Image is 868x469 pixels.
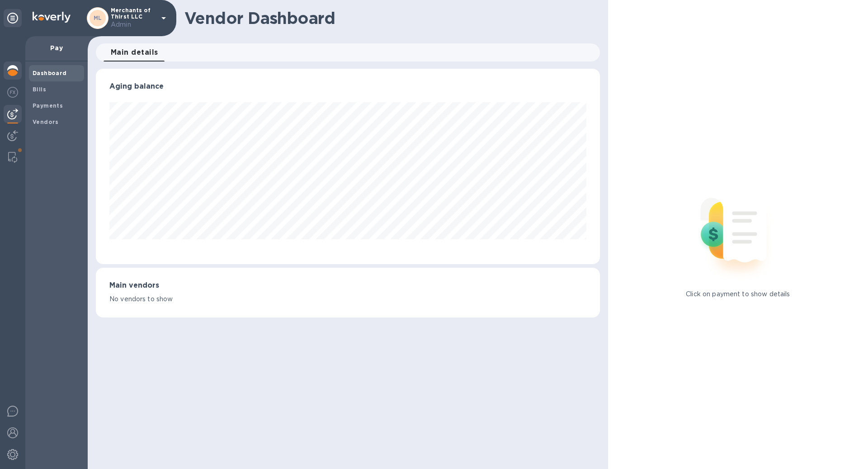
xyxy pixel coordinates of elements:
[111,7,156,29] p: Merchants of Thirst LLC
[33,43,80,52] p: Pay
[109,281,586,290] h3: Main vendors
[7,87,18,98] img: Foreign exchange
[94,14,102,21] b: ML
[109,294,586,304] p: No vendors to show
[4,9,22,27] div: Unpin categories
[109,82,586,91] h3: Aging balance
[33,118,59,125] b: Vendors
[111,20,156,29] p: Admin
[33,70,67,76] b: Dashboard
[184,9,594,28] h1: Vendor Dashboard
[33,86,46,93] b: Bills
[33,12,71,23] img: Logo
[33,102,63,109] b: Payments
[111,46,158,59] span: Main details
[686,289,790,299] p: Click on payment to show details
